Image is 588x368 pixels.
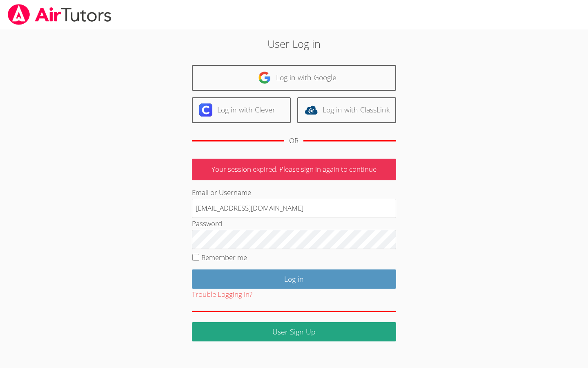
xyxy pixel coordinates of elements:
a: Log in with Clever [192,97,291,123]
img: google-logo-50288ca7cdecda66e5e0955fdab243c47b7ad437acaf1139b6f446037453330a.svg [258,71,271,84]
label: Password [192,219,222,228]
label: Email or Username [192,188,251,197]
a: Log in with Google [192,65,396,91]
h2: User Log in [135,36,453,52]
img: classlink-logo-d6bb404cc1216ec64c9a2012d9dc4662098be43eaf13dc465df04b49fa7ab582.svg [305,103,318,117]
button: Trouble Logging In? [192,289,252,301]
a: User Sign Up [192,322,396,341]
input: Log in [192,269,396,289]
p: Your session expired. Please sign in again to continue [192,159,396,180]
img: airtutors_banner-c4298cdbf04f3fff15de1276eac7730deb9818008684d7c2e4769d2f7ddbe033.png [7,4,112,25]
div: OR [289,135,298,147]
label: Remember me [201,253,247,262]
a: Log in with ClassLink [297,97,396,123]
img: clever-logo-6eab21bc6e7a338710f1a6ff85c0baf02591cd810cc4098c63d3a4b26e2feb20.svg [199,103,212,117]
